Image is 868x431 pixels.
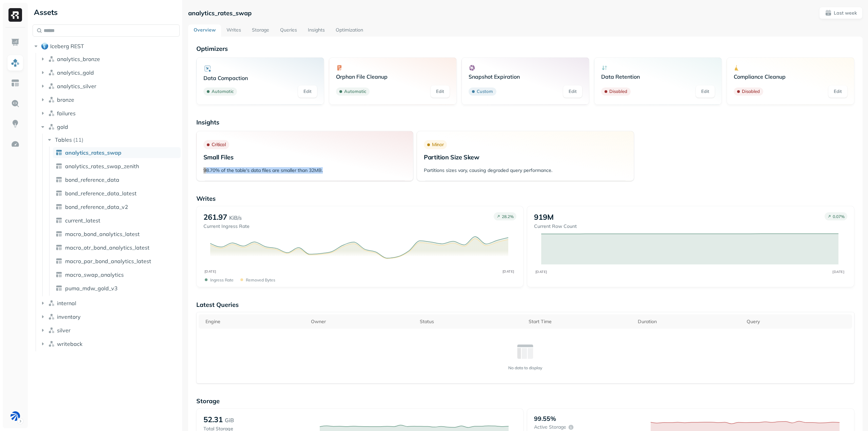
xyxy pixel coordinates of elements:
p: KiB/s [229,214,242,222]
span: Iceberg REST [50,43,84,50]
p: Critical [212,141,226,148]
tspan: [DATE] [833,270,845,274]
p: Active storage [534,424,566,430]
div: Assets [33,7,180,18]
p: 0.07 % [833,214,845,219]
img: namespace [48,327,55,334]
a: analytics_rates_swap [53,147,181,158]
img: root [41,43,48,50]
a: Edit [298,85,317,98]
img: Asset Explorer [11,79,20,87]
p: 99.55% [534,415,556,423]
a: Edit [696,85,715,98]
tspan: [DATE] [535,270,547,274]
img: table [56,190,62,197]
p: 919M [534,212,554,222]
p: Current Ingress Rate [203,223,250,230]
div: Engine [205,318,304,325]
button: inventory [39,311,180,322]
a: Insights [302,24,330,37]
span: inventory [57,313,81,320]
a: Edit [828,85,847,98]
span: Tables [55,136,72,143]
span: gold [57,123,68,130]
span: bond_reference_data_v2 [65,203,128,210]
div: Start Time [529,318,631,325]
span: analytics_bronze [57,56,100,62]
p: Automatic [212,88,234,95]
p: Optimizers [196,45,854,53]
p: No data to display [508,365,542,370]
div: Query [747,318,849,325]
p: Orphan File Cleanup [336,73,450,80]
img: namespace [48,56,55,62]
p: Custom [477,88,493,95]
a: bond_reference_data_v2 [53,201,181,212]
span: internal [57,300,76,307]
p: Latest Queries [196,301,854,309]
span: analytics_silver [57,83,96,90]
a: Storage [246,24,275,37]
img: namespace [48,123,55,130]
span: macro_bond_analytics_latest [65,231,140,237]
a: bond_reference_data_latest [53,188,181,199]
p: Partition Size Skew [424,153,627,161]
a: Queries [275,24,302,37]
p: 261.97 [203,212,227,222]
p: 98.70% of the table's data files are smaller than 32MB. [203,167,406,174]
a: Overview [188,24,221,37]
p: Automatic [344,88,366,95]
button: silver [39,325,180,336]
img: Optimization [11,140,20,149]
img: Query Explorer [11,99,20,108]
span: macro_par_bond_analytics_latest [65,258,151,265]
p: 28.2 % [502,214,514,219]
img: table [56,149,62,156]
p: Current Row Count [534,223,577,230]
img: table [56,258,62,265]
button: analytics_silver [39,81,180,92]
p: analytics_rates_swap [188,9,252,17]
img: namespace [48,110,55,117]
p: Data Compaction [203,75,317,81]
img: table [56,271,62,278]
p: Removed bytes [246,277,275,282]
img: table [56,176,62,183]
img: BAM Dev [11,411,20,421]
p: Snapshot Expiration [469,73,582,80]
span: bond_reference_data_latest [65,190,137,197]
button: analytics_gold [39,67,180,78]
span: analytics_rates_swap_zenith [65,163,139,170]
button: Last week [819,7,863,19]
a: Edit [563,85,582,98]
button: gold [39,121,180,132]
a: current_latest [53,215,181,226]
span: current_latest [65,217,100,224]
div: Owner [311,318,413,325]
img: namespace [48,300,55,307]
button: writeback [39,338,180,349]
button: Iceberg REST [33,41,180,52]
span: macro_otr_bond_analytics_latest [65,244,150,251]
img: namespace [48,69,55,76]
img: table [56,231,62,237]
p: Last week [834,10,857,16]
p: Partitions sizes vary, causing degraded query performance. [424,167,627,174]
p: Disabled [609,88,627,95]
button: failures [39,108,180,119]
p: Compliance Cleanup [734,73,847,80]
div: Status [420,318,522,325]
img: namespace [48,313,55,320]
img: namespace [48,96,55,103]
img: Insights [11,119,20,128]
a: macro_par_bond_analytics_latest [53,256,181,267]
button: internal [39,298,180,309]
img: Ryft [8,8,22,22]
img: namespace [48,340,55,347]
span: analytics_rates_swap [65,149,121,156]
p: Ingress Rate [210,277,234,282]
img: table [56,285,62,292]
p: Writes [196,195,854,202]
a: macro_bond_analytics_latest [53,229,181,239]
p: 52.31 [203,415,223,424]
